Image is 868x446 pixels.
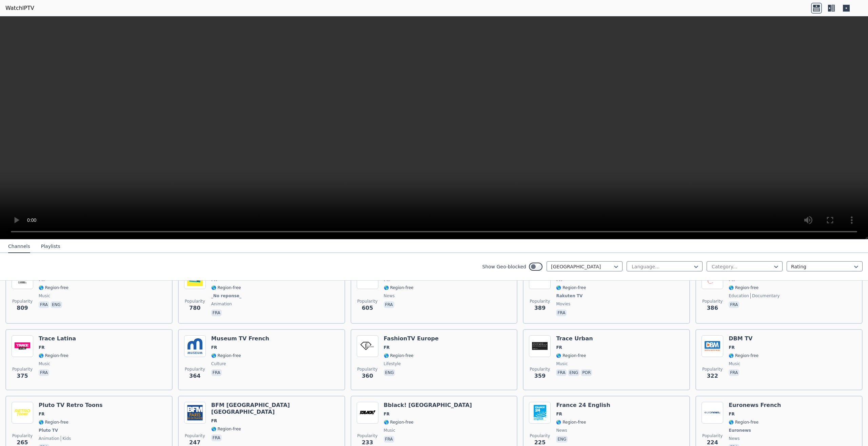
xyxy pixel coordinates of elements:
span: _No reponse_ [211,293,241,299]
span: Popularity [12,299,33,304]
span: 🌎 Region-free [384,353,414,358]
h6: Museum TV French [211,335,269,342]
span: documentary [750,293,780,299]
span: culture [211,361,226,367]
span: 375 [17,372,28,380]
span: 360 [362,372,373,380]
span: FR [729,411,734,417]
span: music [556,361,568,367]
img: Trace Urban [529,335,551,357]
span: kids [61,436,71,441]
p: eng [51,301,62,308]
img: Trace Latina [12,335,33,357]
button: Channels [8,240,30,253]
button: Playlists [41,240,60,253]
span: 🌎 Region-free [729,353,758,358]
span: 🌎 Region-free [556,420,586,425]
span: 780 [189,304,200,312]
span: Popularity [185,433,205,439]
p: fra [384,436,394,443]
span: 359 [534,372,546,380]
span: Popularity [357,433,378,439]
span: 🌎 Region-free [39,285,68,290]
h6: BFM [GEOGRAPHIC_DATA] [GEOGRAPHIC_DATA] [211,402,339,415]
span: 🌎 Region-free [729,420,758,425]
h6: Pluto TV Retro Toons [39,402,103,409]
span: Popularity [12,433,33,439]
a: WatchIPTV [5,4,34,12]
h6: Bblack! [GEOGRAPHIC_DATA] [384,402,472,409]
img: Pluto TV Retro Toons [12,402,33,424]
span: music [729,361,740,367]
span: Euronews [729,428,751,433]
img: Bblack! Africa [357,402,378,424]
span: FR [384,411,390,417]
p: fra [556,369,567,376]
span: Popularity [12,367,33,372]
p: fra [729,301,739,308]
p: eng [384,369,395,376]
span: Popularity [530,299,550,304]
span: music [39,293,50,299]
h6: FashionTV Europe [384,335,439,342]
p: fra [729,369,739,376]
span: Popularity [702,433,723,439]
span: Popularity [185,367,205,372]
p: fra [211,309,222,316]
span: news [556,428,567,433]
span: 🌎 Region-free [211,285,241,290]
span: 605 [362,304,373,312]
span: Popularity [357,367,378,372]
span: 🌎 Region-free [384,420,414,425]
span: 🌎 Region-free [729,285,758,290]
h6: DBM TV [729,335,758,342]
span: 🌎 Region-free [384,285,414,290]
span: FR [211,345,217,350]
span: 389 [534,304,546,312]
span: FR [556,411,562,417]
h6: France 24 English [556,402,610,409]
img: FashionTV Europe [357,335,378,357]
h6: Trace Urban [556,335,593,342]
span: 364 [189,372,200,380]
span: news [384,293,395,299]
span: Popularity [530,367,550,372]
span: 🌎 Region-free [39,420,68,425]
span: 🌎 Region-free [556,353,586,358]
span: music [384,428,395,433]
span: movies [556,301,570,307]
p: fra [211,434,222,441]
img: France 24 English [529,402,551,424]
span: FR [729,345,734,350]
p: fra [39,301,49,308]
span: 386 [707,304,718,312]
span: news [729,436,739,441]
span: 🌎 Region-free [39,353,68,358]
span: 🌎 Region-free [556,285,586,290]
span: lifestyle [384,361,401,367]
span: 809 [17,304,28,312]
span: 🌎 Region-free [211,426,241,432]
span: Popularity [702,367,723,372]
span: Pluto TV [39,428,58,433]
span: Rakuten TV [556,293,583,299]
span: FR [384,345,390,350]
span: 322 [707,372,718,380]
img: Euronews French [702,402,723,424]
span: FR [211,418,217,424]
p: fra [211,369,222,376]
p: eng [556,436,568,443]
span: animation [211,301,232,307]
h6: Trace Latina [39,335,76,342]
span: Popularity [185,299,205,304]
span: Popularity [530,433,550,439]
label: Show Geo-blocked [482,263,526,270]
p: eng [568,369,579,376]
img: DBM TV [702,335,723,357]
img: BFM Paris Ile-de-France [184,402,206,424]
span: music [39,361,50,367]
p: fra [384,301,394,308]
span: FR [39,411,44,417]
span: FR [556,345,562,350]
span: 🌎 Region-free [211,353,241,358]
